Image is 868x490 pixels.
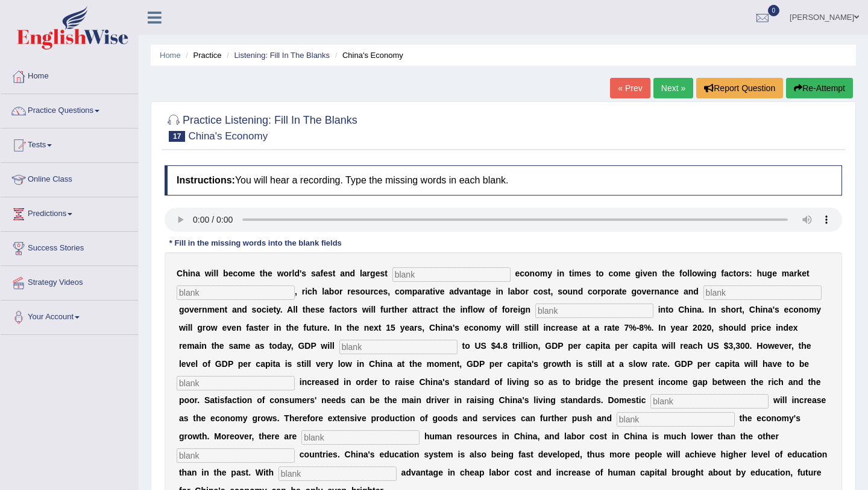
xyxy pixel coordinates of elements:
[412,287,418,296] b: p
[651,287,654,296] b: r
[165,238,347,249] div: * Fill in the missing words into the blank fields
[794,269,797,278] b: r
[524,269,530,278] b: o
[237,269,243,278] b: o
[569,269,572,278] b: t
[454,287,459,296] b: d
[320,305,325,314] b: e
[782,269,789,278] b: m
[610,78,650,98] a: « Prev
[572,269,574,278] b: i
[702,305,704,314] b: .
[190,269,196,278] b: n
[668,305,674,314] b: o
[340,269,345,278] b: a
[430,287,433,296] b: t
[511,287,515,296] b: a
[494,305,497,314] b: f
[177,285,295,300] input: blank
[573,287,578,296] b: n
[474,287,477,296] b: t
[807,269,810,278] b: t
[646,287,651,296] b: e
[548,287,551,296] b: t
[362,305,369,314] b: w
[305,287,307,296] b: i
[498,287,503,296] b: n
[177,448,295,463] input: blank
[404,305,407,314] b: r
[682,269,688,278] b: o
[520,269,524,278] b: c
[337,305,342,314] b: c
[533,287,538,296] b: c
[665,269,670,278] b: h
[392,267,511,282] input: blank
[212,269,214,278] b: i
[468,287,474,296] b: n
[550,287,553,296] b: ,
[300,269,301,278] b: '
[741,269,744,278] b: r
[183,49,221,61] li: Practice
[640,269,643,278] b: i
[520,305,526,314] b: g
[767,269,773,278] b: g
[711,305,717,314] b: n
[495,287,498,296] b: i
[412,305,417,314] b: a
[365,287,371,296] b: u
[626,269,631,278] b: e
[216,269,218,278] b: l
[232,305,237,314] b: a
[355,287,360,296] b: s
[674,287,679,296] b: e
[323,269,328,278] b: e
[697,269,704,278] b: w
[706,269,711,278] b: n
[329,305,332,314] b: f
[547,269,552,278] b: y
[369,305,371,314] b: i
[789,269,794,278] b: a
[703,269,706,278] b: i
[195,269,200,278] b: a
[341,305,344,314] b: t
[606,287,611,296] b: o
[339,287,342,296] b: r
[233,269,237,278] b: c
[1,60,138,90] a: Home
[721,269,724,278] b: f
[273,305,276,314] b: t
[395,287,400,296] b: c
[611,287,614,296] b: r
[334,287,339,296] b: o
[422,287,425,296] b: r
[684,305,690,314] b: h
[194,305,199,314] b: e
[502,305,505,314] b: f
[661,305,666,314] b: n
[520,287,526,296] b: o
[311,269,316,278] b: s
[655,287,660,296] b: n
[440,287,445,296] b: e
[688,287,694,296] b: n
[373,305,376,314] b: l
[228,269,233,278] b: e
[294,269,300,278] b: d
[367,269,370,278] b: r
[464,287,468,296] b: a
[451,305,456,314] b: e
[729,269,734,278] b: c
[316,269,321,278] b: a
[332,49,403,61] li: China's Economy
[223,269,228,278] b: b
[670,287,675,296] b: c
[665,305,668,314] b: t
[189,305,194,314] b: v
[637,287,642,296] b: o
[383,305,389,314] b: u
[312,287,318,296] b: h
[292,269,295,278] b: l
